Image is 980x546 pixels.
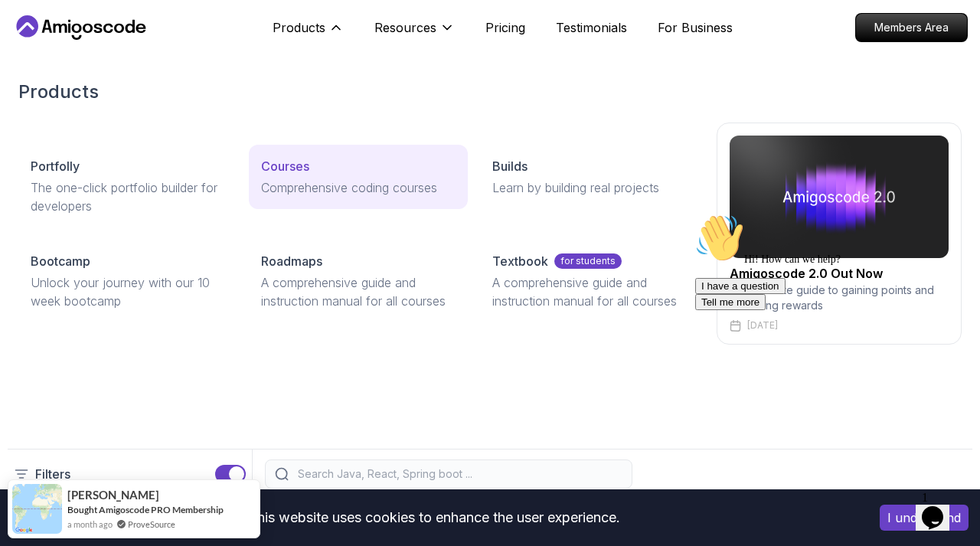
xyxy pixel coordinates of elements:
p: Unlock your journey with our 10 week bootcamp [31,273,224,310]
a: For Business [658,18,733,37]
p: Portfolly [31,157,80,175]
img: :wave: [6,6,55,55]
img: provesource social proof notification image [12,484,62,534]
p: Builds [492,157,528,175]
input: Search Java, React, Spring boot ... [295,466,622,482]
h2: Products [18,80,962,104]
span: [PERSON_NAME] [67,489,159,502]
div: 👋Hi! How can we help?I have a questionTell me more [6,6,282,103]
span: Hi! How can we help? [6,46,152,57]
p: Members Area [856,14,967,41]
a: Textbookfor studentsA comprehensive guide and instruction manual for all courses [480,240,698,322]
a: RoadmapsA comprehensive guide and instruction manual for all courses [249,240,467,322]
a: amigoscode 2.0Amigoscode 2.0 Out NowThe Ultimate guide to gaining points and unlocking rewards[DATE] [717,123,962,345]
span: a month ago [67,518,113,531]
a: PortfollyThe one-click portfolio builder for developers [18,145,237,227]
img: amigoscode 2.0 [730,136,949,258]
p: The one-click portfolio builder for developers [31,178,224,215]
a: Pricing [485,18,525,37]
a: ProveSource [128,518,175,531]
a: Members Area [855,13,968,42]
p: Products [273,18,325,37]
button: Products [273,18,344,49]
a: Amigoscode PRO Membership [99,504,224,515]
p: A comprehensive guide and instruction manual for all courses [261,273,455,310]
iframe: chat widget [916,485,965,531]
p: Bootcamp [31,252,90,270]
button: Accept cookies [880,505,969,531]
button: Resources [374,18,455,49]
p: Resources [374,18,436,37]
p: Courses [261,157,309,175]
p: A comprehensive guide and instruction manual for all courses [492,273,686,310]
button: Tell me more [6,87,77,103]
button: I have a question [6,70,96,87]
iframe: chat widget [689,208,965,477]
div: This website uses cookies to enhance the user experience. [11,501,857,535]
p: Filters [35,465,70,483]
p: Comprehensive coding courses [261,178,455,197]
a: BuildsLearn by building real projects [480,145,698,209]
a: CoursesComprehensive coding courses [249,145,467,209]
a: BootcampUnlock your journey with our 10 week bootcamp [18,240,237,322]
p: Roadmaps [261,252,322,270]
p: Learn by building real projects [492,178,686,197]
p: for students [554,253,622,269]
span: Bought [67,504,97,515]
a: Testimonials [556,18,627,37]
p: Textbook [492,252,548,270]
